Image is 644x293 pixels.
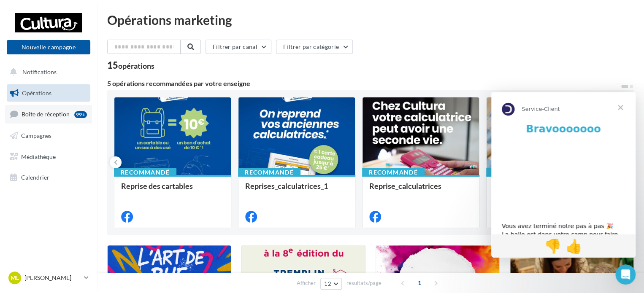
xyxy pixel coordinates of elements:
div: 99+ [74,111,87,118]
div: Reprises_calculatrices_1 [245,182,348,199]
span: 1 [413,276,426,290]
span: Médiathèque [21,153,56,160]
a: Médiathèque [5,148,92,166]
div: Recommandé [114,168,176,177]
a: Campagnes [5,127,92,145]
a: ML [PERSON_NAME] [7,270,90,286]
div: Recommandé [238,168,300,177]
p: [PERSON_NAME] [24,274,81,282]
span: Campagnes [21,132,51,139]
button: Filtrer par catégorie [276,40,353,54]
span: ML [11,274,19,282]
div: 5 opérations recommandées par votre enseigne [107,80,620,87]
iframe: Intercom live chat message [491,92,636,258]
span: Opérations [22,89,51,97]
a: Calendrier [5,169,92,186]
button: 12 [320,278,342,290]
div: Reprise des cartables [121,182,224,199]
button: Nouvelle campagne [7,40,90,54]
div: Recommandé [486,168,549,177]
a: Opérations [5,84,92,102]
span: résultats/page [346,279,382,287]
span: Boîte de réception [22,110,70,118]
button: Filtrer par canal [206,40,271,54]
div: Opérations marketing [107,13,634,26]
iframe: Intercom live chat [615,264,636,285]
div: 15 [107,61,154,70]
div: Recommandé [362,168,425,177]
span: Afficher [297,279,316,287]
a: Boîte de réception99+ [5,105,92,123]
div: opérations [118,62,154,70]
div: Reprise_calculatrices [369,182,472,199]
span: Calendrier [21,174,49,181]
button: Notifications [5,63,89,81]
span: 12 [324,280,331,287]
span: Notifications [22,68,57,75]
